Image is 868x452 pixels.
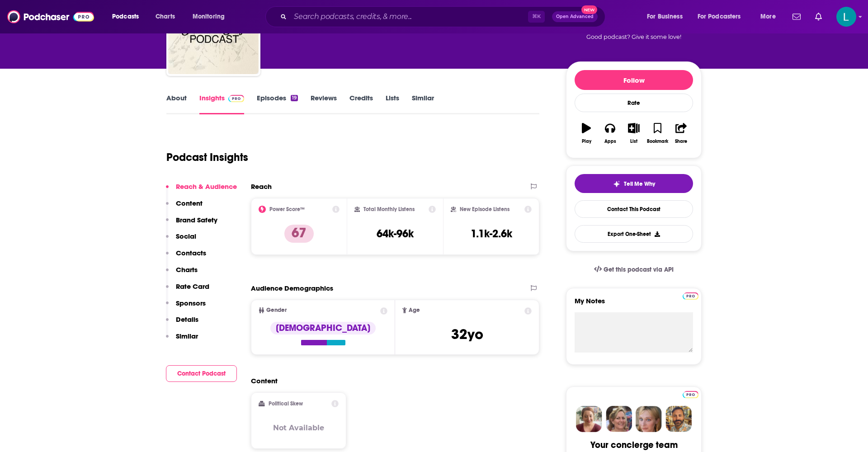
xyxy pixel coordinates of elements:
img: Barbara Profile [606,406,632,432]
h3: Not Available [273,424,324,432]
button: Sponsors [166,299,206,315]
button: open menu [641,9,694,24]
a: Pro website [683,390,698,398]
h2: Content [251,377,532,385]
button: List [622,117,646,150]
button: Rate Card [166,282,209,299]
h2: Reach [251,182,272,191]
h2: Political Skew [269,400,303,407]
a: Show notifications dropdown [811,9,826,24]
img: Podchaser Pro [683,292,698,300]
h2: Total Monthly Listens [363,206,415,212]
a: Show notifications dropdown [789,9,804,24]
button: Share [670,117,693,150]
button: open menu [106,9,151,24]
div: Your concierge team [590,439,678,451]
h3: 64k-96k [377,227,414,240]
span: Tell Me Why [624,180,655,188]
a: Similar [412,94,434,114]
div: List [630,139,637,144]
span: Logged in as luca86468 [836,7,856,27]
button: Follow [575,70,693,90]
button: Open AdvancedNew [552,11,598,22]
span: Monitoring [193,10,225,23]
a: Get this podcast via API [587,259,681,281]
div: Rate [575,94,693,112]
a: Lists [386,94,399,114]
button: tell me why sparkleTell Me Why [575,174,693,193]
button: Social [166,232,196,249]
p: Similar [176,332,198,340]
a: Charts [150,9,180,24]
div: Play [582,139,591,144]
button: Content [166,199,203,216]
h2: New Episode Listens [460,206,509,212]
img: Jon Profile [665,406,692,432]
span: 32 yo [451,325,483,343]
div: [DEMOGRAPHIC_DATA] [270,322,376,334]
img: tell me why sparkle [613,180,620,188]
button: open menu [754,9,787,24]
p: Content [176,199,203,207]
div: Search podcasts, credits, & more... [274,6,614,27]
span: For Business [647,10,683,23]
span: Charts [156,10,175,23]
button: Contact Podcast [166,365,237,382]
input: Search podcasts, credits, & more... [290,9,528,24]
span: Open Advanced [556,14,594,19]
p: 67 [284,225,314,243]
span: More [760,10,776,23]
p: Reach & Audience [176,182,237,191]
div: Apps [604,139,616,144]
button: Details [166,315,198,332]
span: Podcasts [112,10,139,23]
span: Good podcast? Give it some love! [586,33,681,40]
button: Apps [598,117,622,150]
a: Reviews [311,94,337,114]
button: Export One-Sheet [575,225,693,243]
button: Charts [166,265,198,282]
p: Brand Safety [176,216,217,224]
a: Episodes19 [257,94,298,114]
img: User Profile [836,7,856,27]
span: Get this podcast via API [604,266,674,273]
span: Age [409,307,420,313]
p: Charts [176,265,198,274]
a: Pro website [683,291,698,300]
span: ⌘ K [528,11,545,23]
button: Similar [166,332,198,348]
button: open menu [692,9,754,24]
div: Bookmark [647,139,668,144]
button: open menu [186,9,236,24]
h3: 1.1k-2.6k [471,227,512,240]
h1: Podcast Insights [166,151,248,164]
img: Podchaser Pro [683,391,698,398]
p: Details [176,315,198,324]
span: Gender [266,307,287,313]
img: Sydney Profile [576,406,602,432]
span: New [581,5,598,14]
div: Share [675,139,687,144]
button: Contacts [166,249,206,265]
a: About [166,94,187,114]
img: Podchaser Pro [228,95,244,102]
p: Social [176,232,196,240]
p: Rate Card [176,282,209,291]
img: Podchaser - Follow, Share and Rate Podcasts [7,8,94,25]
div: 19 [291,95,298,101]
h2: Audience Demographics [251,284,333,292]
button: Reach & Audience [166,182,237,199]
button: Play [575,117,598,150]
h2: Power Score™ [269,206,305,212]
label: My Notes [575,297,693,312]
a: Credits [349,94,373,114]
button: Bookmark [646,117,669,150]
img: Jules Profile [636,406,662,432]
a: InsightsPodchaser Pro [199,94,244,114]
p: Contacts [176,249,206,257]
button: Brand Safety [166,216,217,232]
button: Show profile menu [836,7,856,27]
span: For Podcasters [698,10,741,23]
p: Sponsors [176,299,206,307]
